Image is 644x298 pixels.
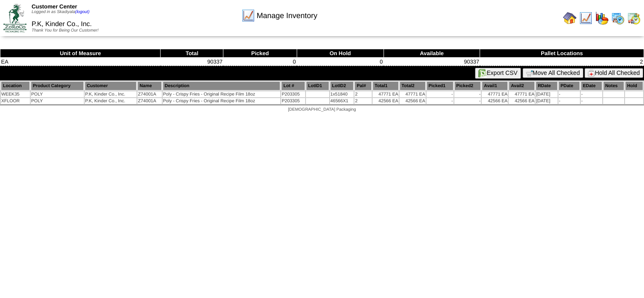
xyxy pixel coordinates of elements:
[281,91,305,97] td: P203305
[163,81,281,90] th: Description
[31,98,84,104] td: POLY
[427,98,453,104] td: -
[581,81,602,90] th: EDate
[478,69,487,77] img: excel.gif
[297,49,384,58] th: On Hold
[373,98,399,104] td: 42566 EA
[480,49,644,58] th: Pallet Locations
[31,81,84,90] th: Product Category
[509,98,535,104] td: 42566 EA
[523,68,583,78] button: Move All Checked
[0,49,161,58] th: Unit of Measure
[137,91,161,97] td: Z74001A
[384,58,480,66] td: 90337
[354,81,371,90] th: Pal#
[482,91,508,97] td: 47771 EA
[281,98,305,104] td: P203305
[137,81,161,90] th: Name
[306,81,329,90] th: LotID1
[558,81,580,90] th: PDate
[563,11,577,25] img: home.gif
[454,91,481,97] td: -
[373,91,399,97] td: 47771 EA
[354,98,371,104] td: 2
[585,68,643,78] button: Hold All Checked
[400,81,426,90] th: Total2
[475,68,521,79] button: Export CSV
[85,98,137,104] td: P.K, Kinder Co., Inc.
[163,91,281,97] td: Poly - Crispy Fries - Original Recipe Film 18oz
[330,91,354,97] td: 1x51840
[400,91,426,97] td: 47771 EA
[137,98,161,104] td: Z74001A
[75,10,89,14] a: (logout)
[558,91,580,97] td: -
[595,11,609,25] img: graph.gif
[288,107,356,112] span: [DEMOGRAPHIC_DATA] Packaging
[31,91,84,97] td: POLY
[581,91,602,97] td: -
[257,11,317,20] span: Manage Inventory
[611,11,625,25] img: calendarprod.gif
[0,58,161,66] td: EA
[427,81,453,90] th: Picked1
[1,81,30,90] th: Location
[536,98,558,104] td: [DATE]
[509,91,535,97] td: 47771 EA
[509,81,535,90] th: Avail2
[384,49,480,58] th: Available
[1,98,30,104] td: XFLOOR
[223,49,297,58] th: Picked
[427,91,453,97] td: -
[536,91,558,97] td: [DATE]
[330,81,354,90] th: LotID2
[454,98,481,104] td: -
[85,81,137,90] th: Customer
[373,81,399,90] th: Total1
[558,98,580,104] td: -
[579,11,593,25] img: line_graph.gif
[627,11,641,25] img: calendarinout.gif
[581,98,602,104] td: -
[3,4,27,32] img: ZoRoCo_Logo(Green%26Foil)%20jpg.webp
[241,9,255,22] img: line_graph.gif
[163,98,281,104] td: Poly - Crispy Fries - Original Recipe Film 18oz
[223,58,297,66] td: 0
[454,81,481,90] th: Picked2
[588,70,595,77] img: hold.gif
[85,91,137,97] td: P.K, Kinder Co., Inc.
[161,58,223,66] td: 90337
[32,28,99,33] span: Thank You for Being Our Customer!
[526,70,533,77] img: cart.gif
[482,81,508,90] th: Avail1
[330,98,354,104] td: 46566X1
[603,81,624,90] th: Notes
[32,21,92,28] span: P.K, Kinder Co., Inc.
[32,3,77,10] span: Customer Center
[1,91,30,97] td: WEEK35
[161,49,223,58] th: Total
[297,58,384,66] td: 0
[482,98,508,104] td: 42566 EA
[354,91,371,97] td: 2
[536,81,558,90] th: RDate
[625,81,643,90] th: Hold
[480,58,644,66] td: 2
[400,98,426,104] td: 42566 EA
[281,81,305,90] th: Lot #
[32,10,89,14] span: Logged in as Skadiyala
